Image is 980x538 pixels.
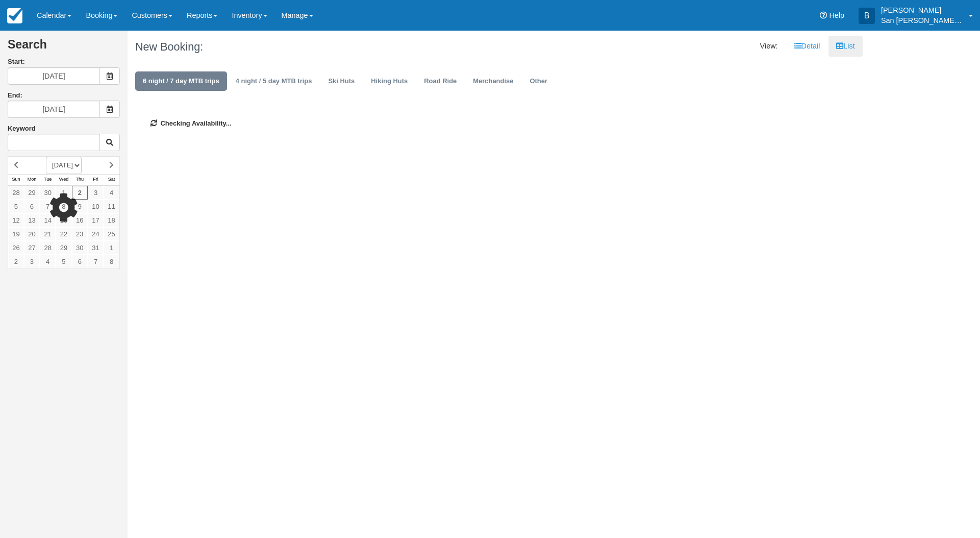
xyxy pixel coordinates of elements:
p: San [PERSON_NAME] Hut Systems [881,15,963,26]
button: Keyword Search [99,134,120,151]
a: Merchandise [465,71,521,91]
i: Help [820,12,827,19]
div: B [859,8,875,24]
h2: Search [8,38,120,57]
a: Other [522,71,555,91]
a: Road Ride [416,71,464,91]
a: List [828,36,862,57]
a: Hiking Huts [363,71,415,91]
a: Detail [787,36,828,57]
a: 2 [72,186,88,200]
label: Start: [8,57,120,67]
label: End: [8,91,22,99]
a: Ski Huts [320,71,362,91]
span: Help [829,11,844,19]
label: Keyword [8,125,36,132]
p: [PERSON_NAME] [881,5,963,15]
a: 4 night / 5 day MTB trips [228,71,320,91]
img: checkfront-main-nav-mini-logo.png [7,8,22,23]
h1: New Booking: [135,41,487,53]
a: 6 night / 7 day MTB trips [135,71,227,91]
li: View: [752,36,786,57]
div: Checking Availability... [135,104,855,144]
